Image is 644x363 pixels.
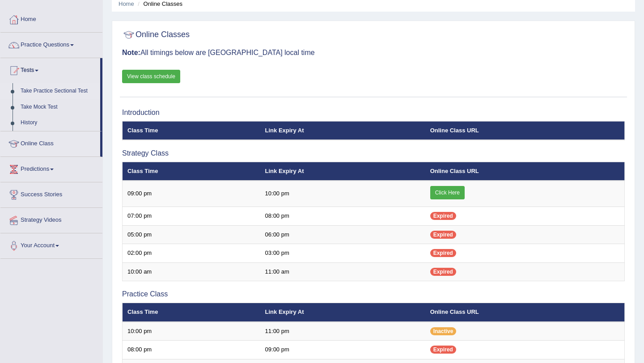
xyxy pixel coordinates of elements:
td: 10:00 am [123,262,260,281]
td: 06:00 pm [260,225,425,244]
a: Take Practice Sectional Test [17,83,100,99]
th: Online Class URL [425,162,625,181]
a: Take Mock Test [17,99,100,115]
a: Predictions [0,157,102,179]
td: 11:00 pm [260,322,425,341]
a: Home [119,0,134,7]
th: Link Expiry At [260,121,425,140]
span: Expired [430,268,456,276]
h3: All timings below are [GEOGRAPHIC_DATA] local time [122,49,625,57]
h2: Online Classes [122,28,190,42]
b: Note: [122,49,140,56]
td: 05:00 pm [123,225,260,244]
a: Your Account [0,233,102,256]
th: Online Class URL [425,121,625,140]
td: 10:00 pm [123,322,260,341]
a: Online Class [0,131,100,154]
td: 11:00 am [260,262,425,281]
a: Tests [0,58,100,80]
a: Practice Questions [0,33,102,55]
td: 03:00 pm [260,244,425,263]
a: Strategy Videos [0,208,102,230]
td: 09:00 pm [123,181,260,207]
h3: Strategy Class [122,149,625,157]
h3: Introduction [122,109,625,117]
a: Home [0,7,102,30]
h3: Practice Class [122,290,625,298]
th: Class Time [123,121,260,140]
th: Online Class URL [425,303,625,322]
td: 10:00 pm [260,181,425,207]
span: Inactive [430,327,457,335]
span: Expired [430,212,456,220]
th: Link Expiry At [260,162,425,181]
span: Expired [430,231,456,239]
td: 08:00 pm [123,341,260,359]
th: Link Expiry At [260,303,425,322]
th: Class Time [123,303,260,322]
span: Expired [430,346,456,354]
td: 07:00 pm [123,207,260,226]
td: 02:00 pm [123,244,260,263]
td: 08:00 pm [260,207,425,226]
a: History [17,115,100,131]
a: Success Stories [0,182,102,205]
a: Click Here [430,186,465,199]
a: View class schedule [122,70,180,83]
td: 09:00 pm [260,341,425,359]
th: Class Time [123,162,260,181]
span: Expired [430,249,456,257]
